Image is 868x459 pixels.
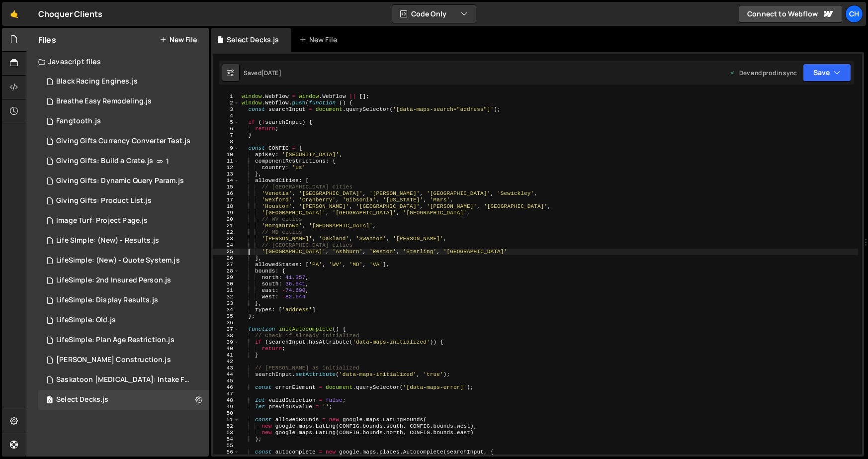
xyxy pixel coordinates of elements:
[213,197,240,203] div: 17
[803,64,851,82] button: Save
[56,157,153,166] div: Giving Gifts: Build a Crate.js
[26,52,209,72] div: Javascript files
[56,316,116,325] div: LifeSimple: Old.js
[56,395,108,404] div: Select Decks.js
[213,281,240,287] div: 30
[213,371,240,378] div: 44
[213,132,240,139] div: 7
[213,145,240,152] div: 9
[47,397,53,405] span: 0
[38,390,209,410] div: 6642/45108.js
[38,131,209,151] div: 6642/17331.js
[213,275,240,281] div: 29
[213,100,240,106] div: 2
[213,106,240,113] div: 3
[56,77,138,86] div: Black Racing Engines.js
[56,236,159,245] div: Life SImple: (New) - Results.js
[213,339,240,346] div: 39
[38,251,209,271] div: 6642/21464.js
[213,152,240,158] div: 10
[213,139,240,145] div: 8
[56,256,180,265] div: LifeSimple: (New) - Quote System.js
[56,177,184,185] div: Giving Gifts: Dynamic Query Param.js
[38,211,209,231] div: 6642/18231.js
[38,330,209,350] div: 6642/18376.js
[213,346,240,352] div: 40
[213,378,240,384] div: 45
[213,449,240,456] div: 56
[38,171,209,191] div: 6642/13149.js
[299,35,341,45] div: New File
[213,313,240,320] div: 35
[56,375,193,384] div: Saskatoon [MEDICAL_DATA]: Intake Form.js
[56,356,171,365] div: [PERSON_NAME] Construction.js
[213,203,240,210] div: 18
[213,417,240,423] div: 51
[56,336,174,345] div: LifeSimple: Plan Age Restriction.js
[56,216,148,225] div: Image Turf: Project Page.js
[56,97,152,106] div: Breathe Easy Remodeling.js
[213,223,240,229] div: 21
[38,370,212,390] div: 6642/12785.js
[213,410,240,417] div: 50
[213,126,240,132] div: 6
[213,423,240,430] div: 52
[213,384,240,391] div: 46
[56,296,158,305] div: LifeSimple: Display Results.js
[38,72,209,92] div: 6642/27391.js
[213,249,240,255] div: 25
[213,178,240,184] div: 14
[213,430,240,436] div: 53
[213,443,240,449] div: 55
[213,365,240,371] div: 43
[38,350,209,370] div: 6642/36038.js
[213,307,240,313] div: 34
[213,397,240,404] div: 48
[213,320,240,326] div: 36
[38,290,209,310] div: 6642/21531.js
[56,196,152,205] div: Giving Gifts: Product List.js
[160,36,197,44] button: New File
[213,171,240,178] div: 13
[38,271,209,290] div: 6642/19885.js
[213,236,240,242] div: 23
[2,2,26,26] a: 🤙
[213,229,240,236] div: 22
[56,117,101,126] div: Fangtooth.js
[213,255,240,262] div: 26
[845,5,863,23] a: Ch
[392,5,476,23] button: Code Only
[213,119,240,126] div: 5
[38,111,209,131] div: 6642/24962.js
[261,69,281,77] div: [DATE]
[213,268,240,275] div: 28
[213,391,240,397] div: 47
[213,294,240,300] div: 32
[38,231,209,251] div: 6642/21694.js
[244,69,281,77] div: Saved
[213,352,240,359] div: 41
[56,137,190,146] div: Giving Gifts Currency Converter Test.js
[213,158,240,165] div: 11
[739,5,842,23] a: Connect to Webflow
[729,69,797,77] div: Dev and prod in sync
[38,34,56,45] h2: Files
[213,184,240,190] div: 15
[38,310,209,330] div: 6642/21483.js
[213,300,240,307] div: 33
[213,333,240,339] div: 38
[227,35,279,45] div: Select Decks.js
[213,404,240,410] div: 49
[213,165,240,171] div: 12
[213,359,240,365] div: 42
[38,151,209,171] div: 6642/12828.js
[38,92,209,111] div: 6642/39014.js
[213,436,240,443] div: 54
[166,157,169,165] span: 1
[213,287,240,294] div: 31
[213,216,240,223] div: 20
[213,326,240,333] div: 37
[56,276,171,285] div: LifeSimple: 2nd Insured Person.js
[213,190,240,197] div: 16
